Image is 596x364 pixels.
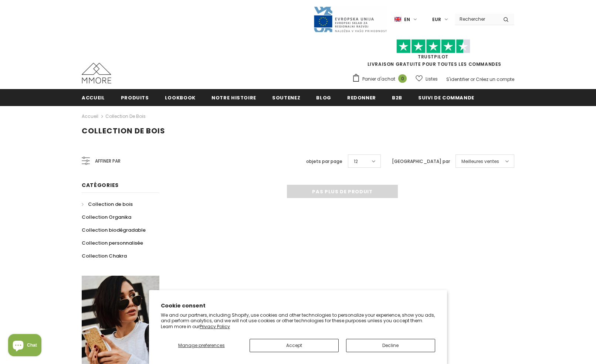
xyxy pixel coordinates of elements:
a: Listes [416,72,438,85]
span: Affiner par [95,157,121,165]
span: Collection de bois [88,201,133,208]
span: Produits [121,94,149,101]
h2: Cookie consent [161,302,435,310]
span: Collection Organika [82,214,131,221]
a: Créez un compte [476,76,514,82]
a: Collection biodégradable [82,224,146,237]
inbox-online-store-chat: Shopify online store chat [6,334,44,358]
span: Manage preferences [178,342,225,348]
label: objets par page [306,158,342,165]
img: Cas MMORE [82,63,111,84]
a: Collection Chakra [82,249,127,262]
input: Search Site [455,14,498,24]
img: i-lang-1.png [394,16,401,23]
span: Meilleures ventes [461,158,499,165]
a: Suivi de commande [418,89,474,106]
span: Catégories [82,181,119,189]
span: Collection biodégradable [82,227,146,234]
span: B2B [392,94,402,101]
a: Blog [316,89,331,106]
img: Javni Razpis [313,6,387,33]
span: EUR [432,16,441,23]
img: Faites confiance aux étoiles pilotes [396,39,470,54]
span: Redonner [347,94,376,101]
a: Accueil [82,112,98,121]
a: Collection de bois [82,198,133,211]
a: Privacy Policy [200,323,230,330]
span: Panier d'achat [362,75,395,83]
span: Suivi de commande [418,94,474,101]
a: Collection personnalisée [82,237,143,249]
span: Collection de bois [82,126,165,136]
span: Collection personnalisée [82,239,143,246]
a: B2B [392,89,402,106]
button: Decline [346,339,435,352]
a: Produits [121,89,149,106]
span: Accueil [82,94,105,101]
span: LIVRAISON GRATUITE POUR TOUTES LES COMMANDES [352,42,514,67]
a: S'identifier [446,76,469,82]
a: Lookbook [165,89,196,106]
a: TrustPilot [418,54,448,60]
span: Lookbook [165,94,196,101]
a: Javni Razpis [313,16,387,22]
a: Panier d'achat 0 [352,74,410,85]
span: Collection Chakra [82,252,127,259]
a: Accueil [82,89,105,106]
span: 12 [354,158,358,165]
a: Collection de bois [105,113,146,119]
button: Manage preferences [161,339,242,352]
span: Listes [426,75,438,83]
span: Notre histoire [211,94,256,101]
span: soutenez [272,94,300,101]
button: Accept [250,339,339,352]
label: [GEOGRAPHIC_DATA] par [392,158,450,165]
a: Redonner [347,89,376,106]
a: Notre histoire [211,89,256,106]
p: We and our partners, including Shopify, use cookies and other technologies to personalize your ex... [161,312,435,330]
span: en [404,16,410,23]
a: soutenez [272,89,300,106]
span: or [470,76,475,82]
span: 0 [398,74,407,83]
span: Blog [316,94,331,101]
a: Collection Organika [82,211,131,224]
